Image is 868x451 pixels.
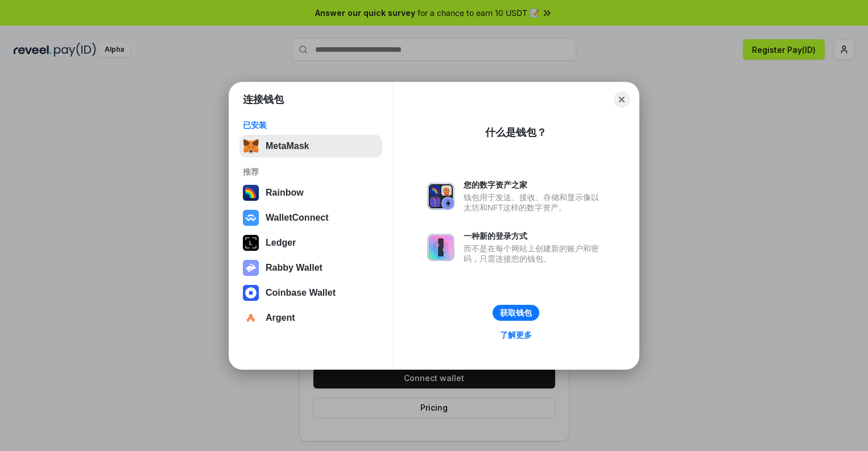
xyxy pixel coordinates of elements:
div: 而不是在每个网站上创建新的账户和密码，只需连接您的钱包。 [464,243,605,264]
img: svg+xml,%3Csvg%20xmlns%3D%22http%3A%2F%2Fwww.w3.org%2F2000%2Fsvg%22%20fill%3D%22none%22%20viewBox... [427,183,454,210]
div: MetaMask [266,141,309,151]
img: svg+xml,%3Csvg%20xmlns%3D%22http%3A%2F%2Fwww.w3.org%2F2000%2Fsvg%22%20width%3D%2228%22%20height%3... [243,235,259,251]
div: 什么是钱包？ [485,126,547,139]
button: Rabby Wallet [239,256,382,279]
img: svg+xml,%3Csvg%20width%3D%2228%22%20height%3D%2228%22%20viewBox%3D%220%200%2028%2028%22%20fill%3D... [243,210,259,226]
button: Ledger [239,231,382,254]
div: 获取钱包 [500,308,532,318]
div: Ledger [266,238,296,248]
button: Argent [239,307,382,329]
div: 了解更多 [500,330,532,340]
div: 已安装 [243,120,379,130]
a: 了解更多 [493,328,539,342]
img: svg+xml,%3Csvg%20width%3D%2228%22%20height%3D%2228%22%20viewBox%3D%220%200%2028%2028%22%20fill%3D... [243,285,259,301]
div: 您的数字资产之家 [464,180,605,190]
div: 一种新的登录方式 [464,231,605,241]
div: Rabby Wallet [266,263,323,273]
img: svg+xml,%3Csvg%20width%3D%2228%22%20height%3D%2228%22%20viewBox%3D%220%200%2028%2028%22%20fill%3D... [243,310,259,326]
div: WalletConnect [266,213,329,223]
h1: 连接钱包 [243,93,284,106]
img: svg+xml,%3Csvg%20fill%3D%22none%22%20height%3D%2233%22%20viewBox%3D%220%200%2035%2033%22%20width%... [243,138,259,154]
button: MetaMask [239,135,382,158]
button: Close [614,92,630,107]
button: 获取钱包 [493,305,539,321]
div: Coinbase Wallet [266,288,336,298]
button: Rainbow [239,181,382,204]
img: svg+xml,%3Csvg%20xmlns%3D%22http%3A%2F%2Fwww.w3.org%2F2000%2Fsvg%22%20fill%3D%22none%22%20viewBox... [243,260,259,276]
div: Rainbow [266,188,304,198]
img: svg+xml,%3Csvg%20width%3D%22120%22%20height%3D%22120%22%20viewBox%3D%220%200%20120%20120%22%20fil... [243,185,259,201]
div: 推荐 [243,167,379,177]
div: 钱包用于发送、接收、存储和显示像以太坊和NFT这样的数字资产。 [464,192,605,213]
button: Coinbase Wallet [239,282,382,304]
div: Argent [266,313,295,323]
button: WalletConnect [239,206,382,229]
img: svg+xml,%3Csvg%20xmlns%3D%22http%3A%2F%2Fwww.w3.org%2F2000%2Fsvg%22%20fill%3D%22none%22%20viewBox... [427,234,454,261]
